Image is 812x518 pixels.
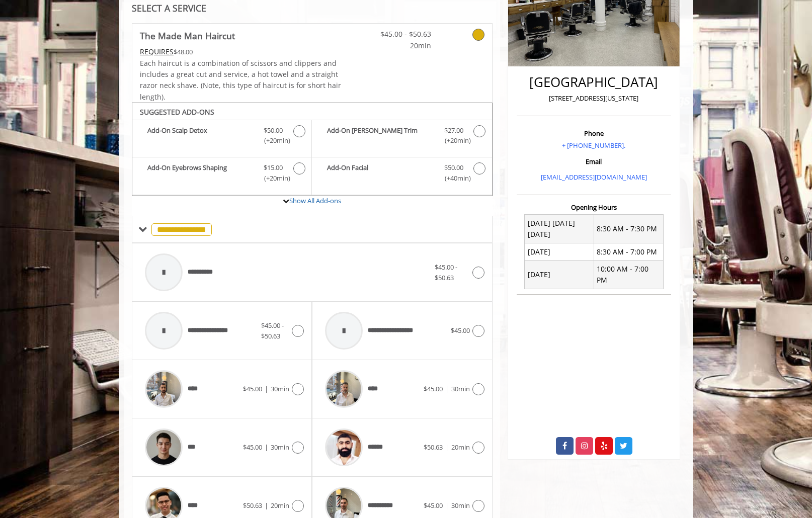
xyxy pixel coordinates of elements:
[147,162,254,184] b: Add-On Eyebrows Shaping
[317,125,486,149] label: Add-On Beard Trim
[439,135,468,146] span: (+20min )
[265,384,268,393] span: |
[264,125,283,136] span: $50.00
[594,243,663,261] td: 8:30 AM - 7:00 PM
[594,261,663,289] td: 10:00 AM - 7:00 PM
[271,443,289,452] span: 30min
[451,443,470,452] span: 20min
[517,204,671,211] h3: Opening Hours
[261,321,284,340] span: $45.00 - $50.63
[445,443,449,452] span: |
[259,173,288,184] span: (+20min )
[424,443,443,452] span: $50.63
[444,125,463,136] span: $27.00
[243,384,262,393] span: $45.00
[372,29,431,40] span: $45.00 - $50.63
[424,501,443,510] span: $45.00
[451,326,470,335] span: $45.00
[243,443,262,452] span: $45.00
[525,243,594,261] td: [DATE]
[372,40,431,51] span: 20min
[327,162,434,184] b: Add-On Facial
[424,384,443,393] span: $45.00
[132,103,493,196] div: The Made Man Haircut Add-onS
[271,501,289,510] span: 20min
[435,263,457,282] span: $45.00 - $50.63
[140,47,174,56] span: This service needs some Advance to be paid before we block your appointment
[445,501,449,510] span: |
[140,107,214,117] b: SUGGESTED ADD-ONS
[519,130,669,137] h3: Phone
[519,158,669,165] h3: Email
[137,162,306,186] label: Add-On Eyebrows Shaping
[137,125,306,149] label: Add-On Scalp Detox
[147,125,254,146] b: Add-On Scalp Detox
[265,501,268,510] span: |
[317,162,486,186] label: Add-On Facial
[327,125,434,146] b: Add-On [PERSON_NAME] Trim
[541,172,647,182] a: [EMAIL_ADDRESS][DOMAIN_NAME]
[444,162,463,173] span: $50.00
[451,501,470,510] span: 30min
[289,196,341,205] a: Show All Add-ons
[265,443,268,452] span: |
[259,135,288,146] span: (+20min )
[140,46,342,57] div: $48.00
[271,384,289,393] span: 30min
[243,501,262,510] span: $50.63
[445,384,449,393] span: |
[525,215,594,243] td: [DATE] [DATE] [DATE]
[140,58,341,102] span: Each haircut is a combination of scissors and clippers and includes a great cut and service, a ho...
[525,261,594,289] td: [DATE]
[132,4,493,13] div: SELECT A SERVICE
[439,173,468,184] span: (+40min )
[451,384,470,393] span: 30min
[140,29,235,43] b: The Made Man Haircut
[519,93,669,104] p: [STREET_ADDRESS][US_STATE]
[519,75,669,90] h2: [GEOGRAPHIC_DATA]
[264,162,283,173] span: $15.00
[562,141,625,150] a: + [PHONE_NUMBER].
[594,215,663,243] td: 8:30 AM - 7:30 PM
